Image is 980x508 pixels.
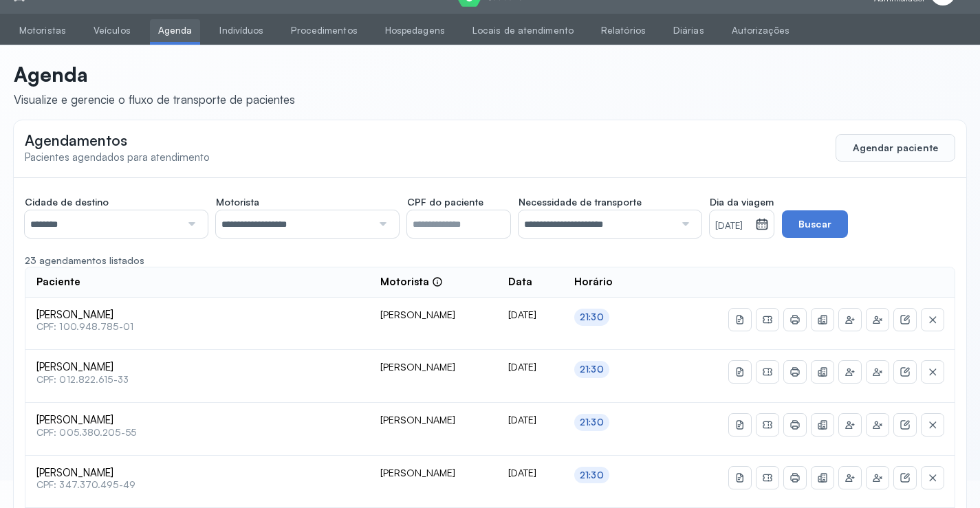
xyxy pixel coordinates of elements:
[580,311,604,323] div: 21:30
[836,134,955,162] button: Agendar paciente
[377,19,453,42] a: Hospedagens
[593,19,654,42] a: Relatórios
[36,374,358,386] span: CPF: 012.822.615-33
[36,414,358,427] span: [PERSON_NAME]
[380,309,486,321] div: [PERSON_NAME]
[715,219,750,233] small: [DATE]
[36,467,358,480] span: [PERSON_NAME]
[25,131,127,149] span: Agendamentos
[25,151,210,164] span: Pacientes agendados para atendimento
[464,19,582,42] a: Locais de atendimento
[580,470,604,481] div: 21:30
[519,196,642,208] span: Necessidade de transporte
[216,196,259,208] span: Motorista
[36,321,358,333] span: CPF: 100.948.785-01
[508,467,552,479] div: [DATE]
[14,92,295,107] div: Visualize e gerencie o fluxo de transporte de pacientes
[508,276,532,289] span: Data
[665,19,712,42] a: Diárias
[283,19,365,42] a: Procedimentos
[380,361,486,373] div: [PERSON_NAME]
[36,427,358,439] span: CPF: 005.380.205-55
[380,467,486,479] div: [PERSON_NAME]
[36,276,80,289] span: Paciente
[25,196,109,208] span: Cidade de destino
[36,479,358,491] span: CPF: 347.370.495-49
[782,210,848,238] button: Buscar
[380,414,486,426] div: [PERSON_NAME]
[580,364,604,375] div: 21:30
[14,62,295,87] p: Agenda
[211,19,272,42] a: Indivíduos
[580,417,604,428] div: 21:30
[508,414,552,426] div: [DATE]
[508,309,552,321] div: [DATE]
[508,361,552,373] div: [DATE]
[11,19,74,42] a: Motoristas
[150,19,201,42] a: Agenda
[574,276,613,289] span: Horário
[36,361,358,374] span: [PERSON_NAME]
[710,196,774,208] span: Dia da viagem
[25,254,955,267] div: 23 agendamentos listados
[85,19,139,42] a: Veículos
[407,196,483,208] span: CPF do paciente
[380,276,443,289] div: Motorista
[36,309,358,322] span: [PERSON_NAME]
[723,19,798,42] a: Autorizações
